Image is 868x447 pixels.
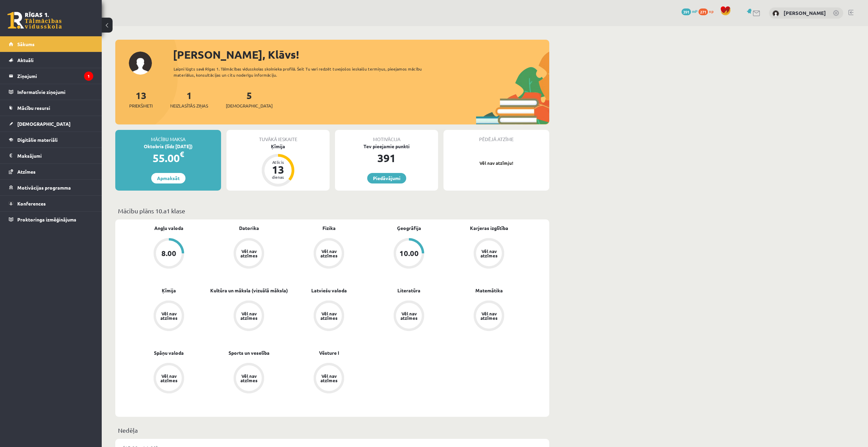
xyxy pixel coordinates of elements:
[239,374,258,383] div: Vēl nav atzīmes
[151,173,185,183] a: Apmaksāt
[129,300,209,332] a: Vēl nav atzīmes
[17,216,76,222] span: Proktoringa izmēģinājums
[682,8,691,15] span: 391
[129,363,209,395] a: Vēl nav atzīmes
[319,349,339,356] a: Vēsture I
[470,225,508,232] a: Karjeras izglītība
[226,130,330,143] div: Tuvākā ieskaite
[447,160,546,167] p: Vēl nav atzīmju!
[173,46,549,63] div: [PERSON_NAME], Klāvs!
[226,143,330,188] a: Ķīmija Atlicis 13 dienas
[129,89,153,109] a: 13Priekšmeti
[17,68,93,84] legend: Ziņojumi
[772,10,779,17] img: Klāvs Krūziņš
[229,349,270,356] a: Sports un veselība
[9,196,93,211] a: Konferences
[9,116,93,132] a: [DEMOGRAPHIC_DATA]
[17,169,36,175] span: Atzīmes
[322,225,336,232] a: Fizika
[709,8,713,14] span: xp
[17,184,71,191] span: Motivācijas programma
[289,300,369,332] a: Vēl nav atzīmes
[9,212,93,227] a: Proktoringa izmēģinājums
[369,238,449,270] a: 10.00
[9,132,93,148] a: Digitālie materiāli
[443,130,549,143] div: Pēdējā atzīme
[698,8,717,14] a: 271 xp
[397,287,420,294] a: Literatūra
[692,8,697,14] span: mP
[335,143,438,150] div: Tev pieejamie punkti
[311,287,347,294] a: Latviešu valoda
[369,300,449,332] a: Vēl nav atzīmes
[118,206,547,215] p: Mācību plāns 10.a1 klase
[698,8,708,15] span: 271
[9,52,93,68] a: Aktuāli
[17,41,35,47] span: Sākums
[226,102,273,109] span: [DEMOGRAPHIC_DATA]
[268,175,288,179] div: dienas
[162,287,176,294] a: Ķīmija
[367,173,406,183] a: Piedāvājumi
[17,57,34,63] span: Aktuāli
[159,374,178,383] div: Vēl nav atzīmes
[209,363,289,395] a: Vēl nav atzīmes
[170,89,208,109] a: 1Neizlasītās ziņas
[335,130,438,143] div: Motivācija
[170,102,208,109] span: Neizlasītās ziņas
[479,311,498,320] div: Vēl nav atzīmes
[154,225,183,232] a: Angļu valoda
[682,8,697,14] a: 391 mP
[449,238,529,270] a: Vēl nav atzīmes
[9,36,93,52] a: Sākums
[289,238,369,270] a: Vēl nav atzīmes
[319,249,338,258] div: Vēl nav atzīmes
[335,150,438,166] div: 391
[180,149,184,159] span: €
[129,102,153,109] span: Priekšmeti
[226,89,273,109] a: 5[DEMOGRAPHIC_DATA]
[268,164,288,175] div: 13
[17,148,93,163] legend: Maksājumi
[319,311,338,320] div: Vēl nav atzīmes
[17,137,58,143] span: Digitālie materiāli
[129,238,209,270] a: 8.00
[239,249,258,258] div: Vēl nav atzīmes
[9,68,93,84] a: Ziņojumi1
[210,287,288,294] a: Kultūra un māksla (vizuālā māksla)
[159,311,178,320] div: Vēl nav atzīmes
[17,200,46,207] span: Konferences
[479,249,498,258] div: Vēl nav atzīmes
[9,100,93,116] a: Mācību resursi
[115,130,221,143] div: Mācību maksa
[118,426,547,435] p: Nedēļa
[9,164,93,179] a: Atzīmes
[784,9,826,16] a: [PERSON_NAME]
[17,121,71,127] span: [DEMOGRAPHIC_DATA]
[239,311,258,320] div: Vēl nav atzīmes
[161,250,176,257] div: 8.00
[475,287,503,294] a: Matemātika
[9,180,93,195] a: Motivācijas programma
[449,300,529,332] a: Vēl nav atzīmes
[289,363,369,395] a: Vēl nav atzīmes
[209,238,289,270] a: Vēl nav atzīmes
[397,225,421,232] a: Ģeogrāfija
[399,311,418,320] div: Vēl nav atzīmes
[399,250,419,257] div: 10.00
[154,349,184,356] a: Spāņu valoda
[115,143,221,150] div: Oktobris (līdz [DATE])
[9,84,93,100] a: Informatīvie ziņojumi
[319,374,338,383] div: Vēl nav atzīmes
[115,150,221,166] div: 55.00
[174,66,434,78] div: Laipni lūgts savā Rīgas 1. Tālmācības vidusskolas skolnieka profilā. Šeit Tu vari redzēt tuvojošo...
[17,105,50,111] span: Mācību resursi
[239,225,259,232] a: Datorika
[209,300,289,332] a: Vēl nav atzīmes
[9,148,93,163] a: Maksājumi
[17,84,93,100] legend: Informatīvie ziņojumi
[268,160,288,164] div: Atlicis
[226,143,330,150] div: Ķīmija
[7,12,62,29] a: Rīgas 1. Tālmācības vidusskola
[84,72,93,81] i: 1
